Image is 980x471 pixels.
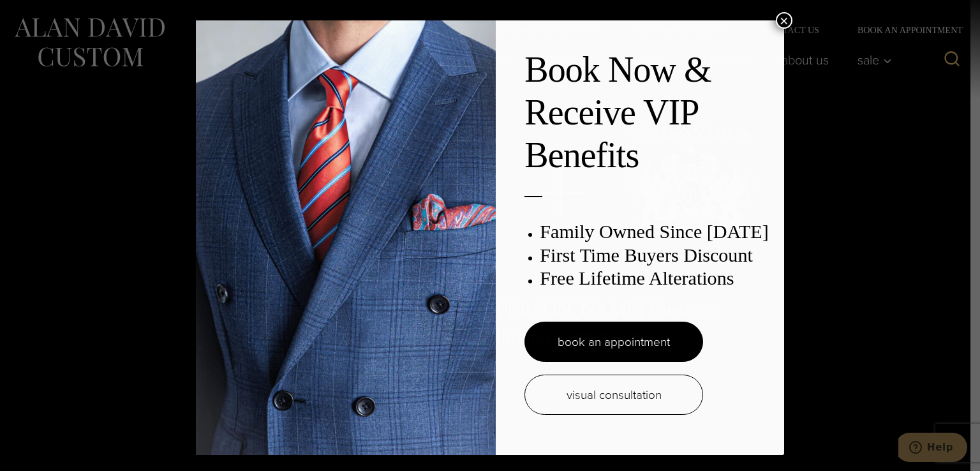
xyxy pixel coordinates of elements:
h2: Book Now & Receive VIP Benefits [524,49,771,177]
h3: Family Owned Since [DATE] [540,220,771,243]
h3: First Time Buyers Discount [540,244,771,267]
a: book an appointment [524,322,703,362]
button: Close [776,12,792,29]
span: Help [29,9,55,20]
h3: Free Lifetime Alterations [540,267,771,290]
a: visual consultation [524,375,703,415]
